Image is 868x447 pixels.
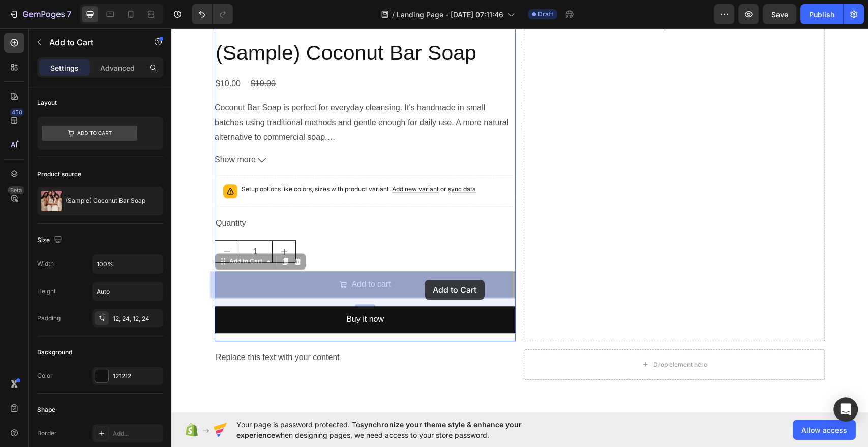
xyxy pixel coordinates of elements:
[37,371,53,380] div: Color
[100,63,135,73] p: Advanced
[192,4,233,24] div: Undo/Redo
[113,372,161,381] div: 121212
[763,4,796,24] button: Save
[37,233,64,247] div: Size
[809,9,834,20] div: Publish
[236,420,522,439] span: synchronize your theme style & enhance your experience
[113,314,161,323] div: 12, 24, 12, 24
[833,397,858,422] div: Open Intercom Messenger
[392,9,395,20] span: /
[37,259,54,269] div: Width
[538,10,553,19] span: Draft
[113,429,161,438] div: Add...
[801,425,847,435] span: Allow access
[171,28,868,412] iframe: Design area
[93,282,163,301] input: Auto
[793,420,856,440] button: Allow access
[41,191,62,211] img: product feature img
[37,314,61,323] div: Padding
[8,186,24,194] div: Beta
[67,8,71,20] p: 7
[37,98,57,107] div: Layout
[771,10,788,19] span: Save
[397,9,503,20] span: Landing Page - [DATE] 07:11:46
[37,405,55,414] div: Shape
[37,348,72,357] div: Background
[37,287,56,296] div: Height
[49,36,136,48] p: Add to Cart
[50,63,79,73] p: Settings
[37,170,81,179] div: Product source
[236,419,561,440] span: Your page is password protected. To when designing pages, we need access to your store password.
[800,4,843,24] button: Publish
[66,197,145,204] p: (Sample) Coconut Bar Soap
[93,255,163,273] input: Auto
[10,108,24,116] div: 450
[4,4,76,24] button: 7
[37,429,57,438] div: Border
